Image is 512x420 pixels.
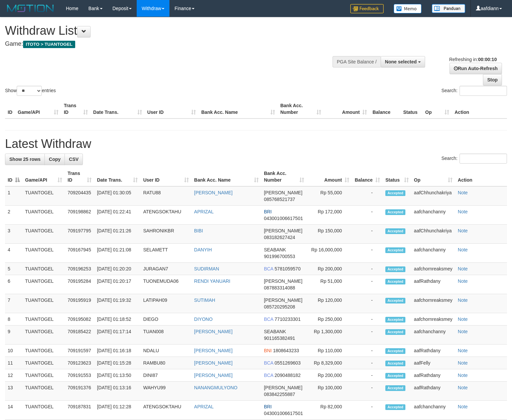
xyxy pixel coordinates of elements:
a: DIYONO [194,317,213,322]
td: aafchornreaksmey [411,263,455,275]
td: TUANTOGEL [22,326,65,345]
span: Accepted [385,298,405,303]
td: 6 [5,275,22,294]
a: Note [458,209,468,214]
td: TUANTOGEL [22,206,65,225]
td: TUANTOGEL [22,313,65,326]
td: SAHRONIKBR [140,225,191,244]
td: 14 [5,401,22,420]
td: - [352,401,383,420]
span: None selected [385,59,417,64]
a: Note [458,360,468,366]
h4: Game: [5,41,335,47]
span: Accepted [385,209,405,215]
th: Game/API [15,99,61,119]
td: [DATE] 01:18:52 [94,313,140,326]
td: [DATE] 01:30:05 [94,186,140,206]
td: aafchanchanny [411,401,455,420]
span: [PERSON_NAME] [264,385,302,390]
span: Copy 901165382491 to clipboard [264,336,295,341]
td: 7 [5,294,22,313]
td: TUAN008 [140,326,191,345]
th: Date Trans. [91,99,145,119]
a: Note [458,190,468,195]
label: Search: [441,86,507,96]
th: User ID [145,99,199,119]
td: Rp 120,000 [307,294,352,313]
a: Note [458,228,468,233]
span: Accepted [385,317,405,323]
td: Rp 16,000,000 [307,244,352,263]
td: aafFelly [411,357,455,369]
td: WAHYU99 [140,382,191,401]
a: Note [458,278,468,284]
td: 4 [5,244,22,263]
td: aafRathdany [411,275,455,294]
td: 3 [5,225,22,244]
a: NANANGMULYONO [194,385,238,390]
th: Date Trans.: activate to sort column ascending [94,167,140,186]
td: [DATE] 01:21:08 [94,244,140,263]
img: panduan.png [432,4,465,13]
span: Accepted [385,266,405,272]
a: Note [458,247,468,252]
td: 709191553 [65,369,94,382]
td: 709187831 [65,401,94,420]
span: Copy [49,157,60,162]
td: Rp 1,300,000 [307,326,352,345]
td: - [352,206,383,225]
td: 709191376 [65,382,94,401]
span: Refreshing in: [449,57,497,62]
a: Note [458,317,468,322]
td: [DATE] 01:13:16 [94,382,140,401]
td: 709185422 [65,326,94,345]
label: Show entries [5,86,56,96]
td: TUANTOGEL [22,225,65,244]
img: Button%20Memo.svg [394,4,422,13]
span: [PERSON_NAME] [264,278,302,284]
td: aafChhunchakriya [411,186,455,206]
td: aafchanchanny [411,326,455,345]
strong: 00:00:10 [478,57,497,62]
td: - [352,244,383,263]
select: Showentries [17,86,42,96]
td: 10 [5,345,22,357]
th: Status: activate to sort column ascending [383,167,411,186]
td: Rp 172,000 [307,206,352,225]
a: APRIZAL [194,209,214,214]
td: TUANTOGEL [22,345,65,357]
td: - [352,382,383,401]
span: Accepted [385,329,405,335]
td: SELAMETT [140,244,191,263]
td: Rp 8,329,000 [307,357,352,369]
span: Copy 1808643233 to clipboard [273,348,299,353]
td: [DATE] 01:20:20 [94,263,140,275]
td: 709195284 [65,275,94,294]
span: Accepted [385,361,405,366]
td: - [352,263,383,275]
a: Run Auto-Refresh [450,63,502,74]
td: 709195082 [65,313,94,326]
th: Amount: activate to sort column ascending [307,167,352,186]
span: Copy 087883314088 to clipboard [264,285,295,290]
a: Stop [483,74,502,85]
td: 709195919 [65,294,94,313]
span: BCA [264,360,273,366]
td: Rp 200,000 [307,369,352,382]
td: [DATE] 01:20:17 [94,275,140,294]
td: 13 [5,382,22,401]
a: [PERSON_NAME] [194,360,233,366]
td: TUANTOGEL [22,382,65,401]
a: Note [458,297,468,303]
th: User ID: activate to sort column ascending [140,167,191,186]
th: Balance: activate to sort column ascending [352,167,383,186]
th: Bank Acc. Name [199,99,277,119]
td: TUANTOGEL [22,294,65,313]
th: Status [400,99,422,119]
a: Note [458,373,468,378]
span: Copy 0551269603 to clipboard [275,360,301,366]
span: CSV [69,157,79,162]
th: Amount [324,99,370,119]
td: Rp 150,000 [307,225,352,244]
span: Copy 043001006617501 to clipboard [264,411,303,416]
